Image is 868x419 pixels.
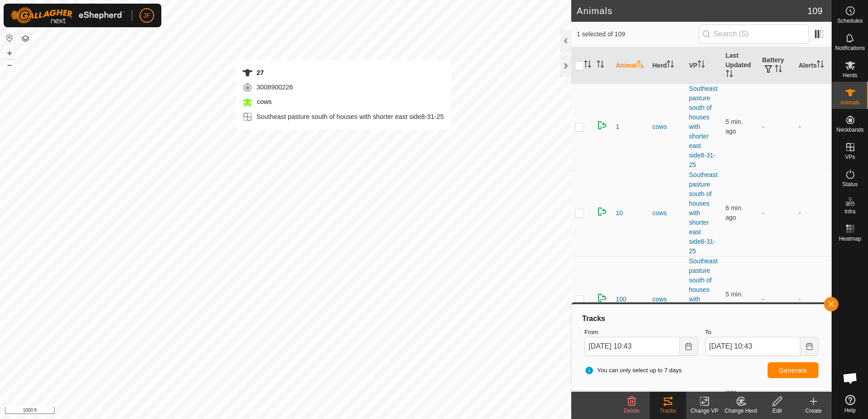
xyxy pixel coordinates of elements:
span: Help [844,408,856,413]
button: Choose Date [800,337,818,356]
span: Infra [844,209,855,214]
img: returning on [597,206,608,217]
p-sorticon: Activate to sort [775,66,782,74]
h2: Animals [577,5,808,16]
button: Reset Map [4,33,15,44]
p-sorticon: Activate to sort [698,62,705,69]
span: JF [143,11,150,20]
th: Battery [758,47,795,84]
span: Neckbands [836,127,863,133]
div: cows [653,122,682,132]
img: returning on [597,292,608,303]
a: Southeast pasture south of houses with shorter east side8-31-25 [689,171,718,255]
span: 100 [616,295,626,304]
td: - [795,256,832,342]
a: Help [832,391,868,417]
a: Contact Us [294,407,321,415]
span: Generate [779,367,807,374]
img: returning on [597,120,608,131]
input: Search (S) [699,25,809,44]
a: Open chat [837,365,864,392]
th: Animal [612,47,649,84]
p-sorticon: Activate to sort [817,62,824,69]
p-sorticon: Activate to sort [597,62,604,69]
div: Create [795,407,832,415]
p-sorticon: Activate to sort [637,62,644,69]
button: – [4,59,15,70]
th: Herd [649,47,686,84]
button: + [4,48,15,59]
button: Generate [768,362,818,378]
span: VPs [845,154,855,160]
span: Animals [840,100,860,105]
span: Notifications [835,45,865,51]
p-sorticon: Activate to sort [584,62,591,69]
a: Privacy Policy [249,407,284,415]
th: VP [685,47,722,84]
div: Edit [759,407,795,415]
td: - [758,170,795,256]
span: Sep 2, 2025, 10:36 AM [726,204,743,221]
button: Map Layers [20,33,31,44]
td: - [758,256,795,342]
span: Herds [843,73,857,78]
span: Heatmap [839,236,861,242]
div: Change Herd [723,407,759,415]
label: To [705,328,819,337]
div: Tracks [650,407,686,415]
div: 3008900226 [242,82,444,93]
a: Southeast pasture south of houses with shorter east side8-31-25 [689,85,718,168]
div: cows [653,208,682,218]
span: You can only select up to 7 days [584,366,682,375]
span: 1 selected of 109 [577,30,699,39]
th: Alerts [795,47,832,84]
div: Tracks [581,313,822,324]
span: 109 [808,4,823,18]
span: Sep 2, 2025, 10:37 AM [726,291,743,307]
div: Southeast pasture south of houses with shorter east side8-31-25 [242,112,444,123]
div: 27 [242,67,444,78]
div: cows [653,295,682,304]
td: - [795,84,832,170]
p-sorticon: Activate to sort [667,62,674,69]
button: Choose Date [680,337,698,356]
p-sorticon: Activate to sort [726,71,733,79]
span: 10 [616,208,623,218]
td: - [795,170,832,256]
span: cows [254,98,272,105]
span: Sep 2, 2025, 10:37 AM [726,118,743,135]
th: Last Updated [722,47,759,84]
span: Schedules [837,18,863,24]
td: - [758,84,795,170]
span: 1 [616,122,619,132]
label: From [584,328,698,337]
a: Southeast pasture south of houses with shorter east side8-31-25 [689,257,718,341]
span: Delete [624,408,640,414]
span: Status [842,182,858,187]
div: Change VP [686,407,723,415]
img: Gallagher Logo [11,7,125,24]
